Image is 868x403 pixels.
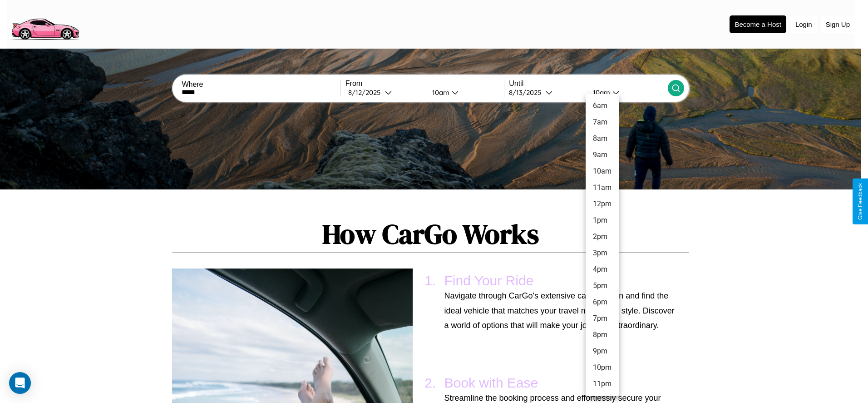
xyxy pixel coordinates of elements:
[586,376,619,392] li: 11pm
[586,196,619,212] li: 12pm
[586,229,619,245] li: 2pm
[586,359,619,376] li: 10pm
[586,294,619,310] li: 6pm
[586,98,619,114] li: 6am
[586,212,619,229] li: 1pm
[586,327,619,343] li: 8pm
[586,278,619,294] li: 5pm
[9,372,31,394] div: Open Intercom Messenger
[586,245,619,261] li: 3pm
[586,310,619,327] li: 7pm
[586,343,619,359] li: 9pm
[586,147,619,163] li: 9am
[586,179,619,196] li: 11am
[586,114,619,130] li: 7am
[586,163,619,179] li: 10am
[586,130,619,147] li: 8am
[857,183,863,220] div: Give Feedback
[586,261,619,278] li: 4pm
